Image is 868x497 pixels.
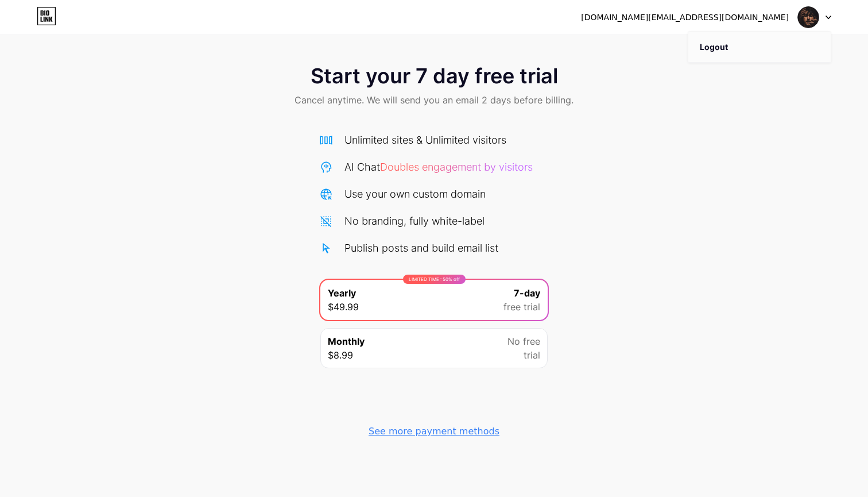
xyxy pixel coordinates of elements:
[688,32,831,63] li: Logout
[507,334,540,348] span: No free
[344,240,498,256] div: Publish posts and build email list
[344,213,485,229] div: No branding, fully white-label
[369,425,499,438] div: See more payment methods
[581,11,789,24] div: [DOMAIN_NAME][EMAIL_ADDRESS][DOMAIN_NAME]
[403,275,466,284] div: LIMITED TIME : 50% off
[328,334,365,348] span: Monthly
[797,6,819,28] img: somelse
[524,348,540,362] span: trial
[514,286,540,300] span: 7-day
[344,186,486,202] div: Use your own custom domain
[311,64,558,87] span: Start your 7 day free trial
[344,159,533,175] div: AI Chat
[380,161,533,173] span: Doubles engagement by visitors
[319,375,549,412] iframe: Cadre de bouton sécurisé pour le paiement
[328,286,356,300] span: Yearly
[344,132,506,148] div: Unlimited sites & Unlimited visitors
[294,93,573,107] span: Cancel anytime. We will send you an email 2 days before billing.
[328,348,353,362] span: $8.99
[328,300,359,314] span: $49.99
[503,300,540,314] span: free trial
